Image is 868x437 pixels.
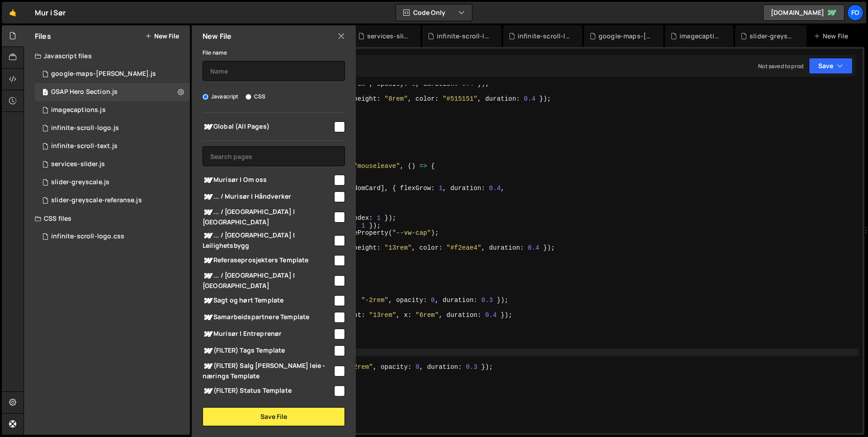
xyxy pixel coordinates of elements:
[203,312,333,323] span: Samarbeidspartnere Template
[203,329,333,339] span: Murisør | Entreprenør
[203,270,333,290] span: ... / [GEOGRAPHIC_DATA] | [GEOGRAPHIC_DATA]
[809,58,853,74] button: Save
[203,175,333,186] span: Murisør | Om oss
[51,142,118,150] div: infinite-scroll-text.js
[35,101,190,119] div: 15856/44399.js
[51,160,105,168] div: services-slider.js
[35,31,51,41] h2: Files
[51,178,109,186] div: slider-greyscale.js
[203,48,227,57] label: File name
[35,65,190,83] div: 15856/44408.js
[35,137,190,155] div: 15856/42353.js
[396,5,472,21] button: Code Only
[42,89,48,97] span: 1
[203,407,345,426] button: Save File
[750,32,796,41] div: slider-greyscale.js
[367,32,410,41] div: services-slider.js
[24,47,190,65] div: Javascript files
[203,31,231,41] h2: New File
[24,209,190,228] div: CSS files
[51,106,106,114] div: imagecaptions.js
[245,92,265,101] label: CSS
[203,121,333,132] span: Global (All Pages)
[2,2,24,23] a: 🤙
[51,232,124,241] div: infinite-scroll-logo.css
[203,92,239,101] label: Javascript
[35,83,190,101] div: 15856/42251.js
[518,32,571,41] div: infinite-scroll-logo.css
[203,345,333,356] span: (FILTER) Tags Template
[51,124,119,132] div: infinite-scroll-logo.js
[203,94,208,100] input: Javascript
[203,61,345,81] input: Name
[679,32,722,41] div: imagecaptions.js
[203,361,333,381] span: (FILTER) Salg [PERSON_NAME] leie - nærings Template
[51,70,156,78] div: google-maps-[PERSON_NAME].js
[203,230,333,250] span: ... / [GEOGRAPHIC_DATA] | Leilighetsbygg
[203,295,333,306] span: Sagt og hørt Template
[35,155,190,173] div: 15856/42255.js
[599,32,652,41] div: google-maps-[PERSON_NAME].js
[847,5,863,21] a: Fo
[245,94,251,100] input: CSS
[35,173,190,191] div: 15856/42354.js
[437,32,491,41] div: infinite-scroll-logo.js
[145,33,179,40] button: New File
[814,32,852,41] div: New File
[203,146,345,166] input: Search pages
[35,119,190,137] div: 15856/44475.js
[203,255,333,266] span: Referaseprosjekters Template
[51,88,118,96] div: GSAP Hero Section.js
[35,191,190,209] div: 15856/44486.js
[35,7,66,18] div: Mur i Sør
[203,191,333,202] span: ... / Murisør | Håndverker
[203,386,333,396] span: (FILTER) Status Template
[203,207,333,227] span: ... / [GEOGRAPHIC_DATA] | [GEOGRAPHIC_DATA]
[51,196,142,205] div: slider-greyscale-referanse.js
[758,62,803,70] div: Not saved to prod
[35,228,193,246] div: 15856/44474.css
[763,5,844,21] a: [DOMAIN_NAME]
